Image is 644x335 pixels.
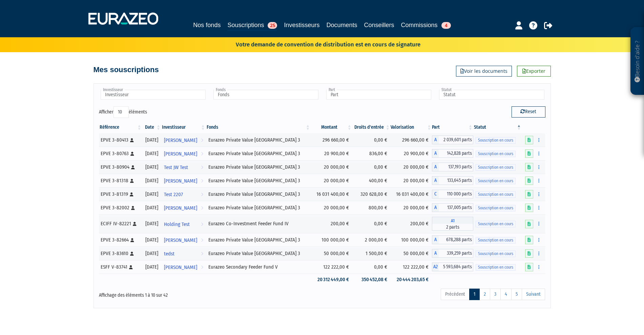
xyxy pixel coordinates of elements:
td: 20 900,00 € [391,147,432,160]
span: 5 593,684 parts [439,263,473,271]
i: Voir l'investisseur [201,218,203,231]
td: 100 000,00 € [311,233,352,247]
span: 2 parts [432,224,473,231]
a: Documents [327,20,357,30]
td: 16 031 400,00 € [311,187,352,201]
span: 2 039,601 parts [439,135,473,144]
td: 200,00 € [311,214,352,233]
div: A - Eurazeo Private Value Europe 3 [432,176,473,185]
span: 339,259 parts [439,249,473,258]
div: Eurazeo Private Value [GEOGRAPHIC_DATA] 3 [208,137,309,144]
i: Voir l'investisseur [201,234,203,247]
span: A1 [432,217,473,224]
div: EPVE 3-81319 [101,191,140,198]
a: Test 2207 [161,187,206,201]
a: 3 [490,289,501,300]
th: Droits d'entrée: activer pour trier la colonne par ordre croissant [352,122,391,133]
div: A2 - Eurazeo Secondary Feeder Fund V [432,263,473,271]
span: Souscription en cours [476,264,516,271]
td: 20 000,00 € [391,174,432,187]
td: 400,00 € [352,174,391,187]
td: 320 628,00 € [352,187,391,201]
td: 20 900,00 € [311,147,352,160]
img: 1732889491-logotype_eurazeo_blanc_rvb.png [88,13,158,25]
div: [DATE] [145,204,159,211]
td: 20 444 203,65 € [391,274,432,286]
td: 122 222,00 € [391,260,432,274]
div: [DATE] [145,177,159,184]
td: 0,00 € [352,160,391,174]
div: EPVE 3-82002 [101,204,140,211]
div: Eurazeo Private Value [GEOGRAPHIC_DATA] 3 [208,150,309,157]
div: Eurazeo Private Value [GEOGRAPHIC_DATA] 3 [208,250,309,257]
div: A - Eurazeo Private Value Europe 3 [432,149,473,158]
i: [Français] Personne physique [130,152,134,156]
span: Souscription en cours [476,191,516,198]
span: [PERSON_NAME] [164,261,197,274]
div: Eurazeo Secondary Feeder Fund V [208,264,309,271]
div: [DATE] [145,220,159,227]
i: Voir l'investisseur [201,161,203,174]
span: 137,005 parts [439,203,473,212]
i: [Français] Personne physique [130,252,134,256]
i: Voir l'investisseur [201,148,203,160]
span: A [432,135,439,144]
span: Souscription en cours [476,221,516,227]
div: EPVE 3-82664 [101,236,140,244]
span: Holding Test [164,218,190,231]
a: Voir les documents [456,66,512,77]
span: Souscription en cours [476,151,516,157]
span: 110 000 parts [439,190,473,198]
div: [DATE] [145,264,159,271]
td: 20 000,00 € [391,160,432,174]
span: Souscription en cours [476,237,516,244]
a: Holding Test [161,217,206,231]
span: A [432,149,439,158]
div: A1 - Eurazeo Co-Investment Feeder Fund IV [432,217,473,231]
i: [Français] Personne physique [130,192,133,196]
a: tedst [161,247,206,260]
th: Investisseur: activer pour trier la colonne par ordre croissant [161,122,206,133]
div: EPVE 3-80413 [101,137,140,144]
span: [PERSON_NAME] [164,148,197,160]
td: 0,00 € [352,133,391,147]
div: ESFF V-83741 [101,264,140,271]
i: [Français] Personne physique [130,179,134,183]
span: A2 [432,263,439,271]
select: Afficheréléments [113,106,129,118]
a: 5 [511,289,522,300]
i: [Français] Personne physique [131,206,135,210]
button: Reset [512,106,545,117]
span: A [432,176,439,185]
span: [PERSON_NAME] [164,175,197,187]
span: [PERSON_NAME] [164,202,197,214]
div: [DATE] [145,236,159,244]
th: Statut : activer pour trier la colonne par ordre d&eacute;croissant [473,122,522,133]
i: [Français] Personne physique [131,165,135,169]
span: Souscription en cours [476,205,516,211]
a: Exporter [517,66,551,77]
span: A [432,235,439,244]
label: Afficher éléments [99,106,147,118]
span: 137,193 parts [439,163,473,171]
td: 50 000,00 € [391,247,432,260]
td: 122 222,00 € [311,260,352,274]
a: [PERSON_NAME] [161,201,206,214]
td: 296 660,00 € [391,133,432,147]
div: A - Eurazeo Private Value Europe 3 [432,249,473,258]
span: A [432,249,439,258]
a: 1 [469,289,480,300]
span: 678,288 parts [439,235,473,244]
span: 133,645 parts [439,176,473,185]
i: Voir l'investisseur [201,261,203,274]
div: [DATE] [145,191,159,198]
div: EPVE 3-83610 [101,250,140,257]
div: Eurazeo Co-Investment Feeder Fund IV [208,220,309,227]
div: EPVE 3-80763 [101,150,140,157]
a: Souscriptions25 [227,20,277,31]
span: Test JW Test [164,161,188,174]
td: 0,00 € [352,214,391,233]
td: 350 452,08 € [352,274,391,286]
span: 142,828 parts [439,149,473,158]
a: 2 [479,289,490,300]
